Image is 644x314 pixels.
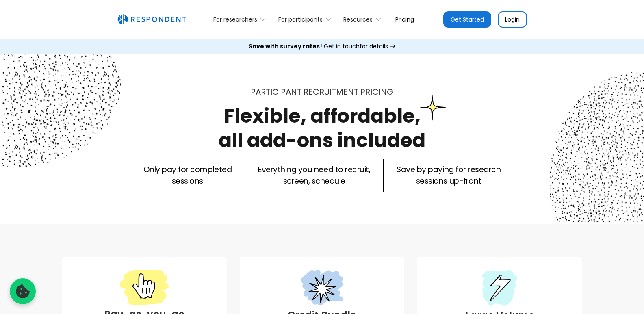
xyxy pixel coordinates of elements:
p: Save by paying for research sessions up-front [397,164,501,187]
div: Resources [339,10,389,29]
a: Login [498,11,527,28]
div: For researchers [209,10,273,29]
strong: Save with survey rates! [249,42,322,50]
span: PRICING [360,86,393,97]
div: for details [249,42,388,50]
h1: Flexible, affordable, all add-ons included [219,102,425,154]
span: Participant recruitment [251,86,358,97]
div: Resources [343,15,373,24]
a: home [117,14,186,25]
div: For participants [273,10,338,29]
span: Get in touch [324,42,360,50]
p: Everything you need to recruit, screen, schedule [258,164,370,187]
a: Get Started [443,11,491,28]
a: Pricing [389,10,421,29]
div: For researchers [213,15,257,24]
div: For participants [278,15,323,24]
p: Only pay for completed sessions [143,164,232,187]
img: Untitled UI logotext [117,14,186,25]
